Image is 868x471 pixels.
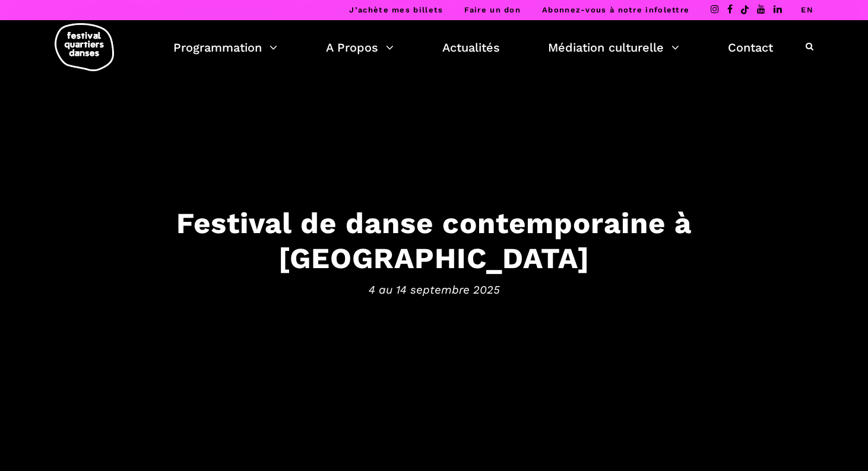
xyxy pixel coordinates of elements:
a: Actualités [442,37,500,58]
h3: Festival de danse contemporaine à [GEOGRAPHIC_DATA] [66,205,802,275]
span: 4 au 14 septembre 2025 [66,281,802,299]
a: Médiation culturelle [548,37,679,58]
a: Programmation [173,37,277,58]
a: EN [801,5,813,14]
a: J’achète mes billets [349,5,443,14]
a: A Propos [326,37,394,58]
img: logo-fqd-med [55,23,114,71]
a: Abonnez-vous à notre infolettre [542,5,689,14]
a: Contact [728,37,773,58]
a: Faire un don [464,5,521,14]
